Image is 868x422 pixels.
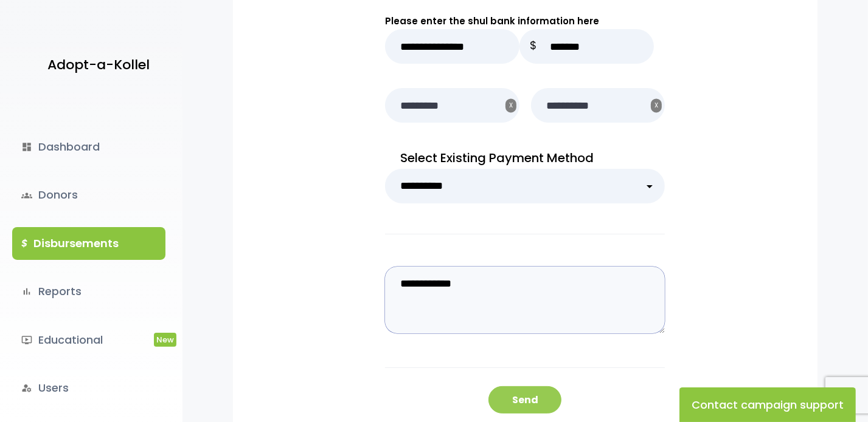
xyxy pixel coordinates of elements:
[21,190,32,201] span: groups
[385,147,665,169] p: Select Existing Payment Method
[21,335,32,345] i: ondemand_video
[12,275,165,308] a: bar_chartReports
[385,13,665,29] p: Please enter the shul bank information here
[505,99,516,113] button: X
[154,333,176,347] span: New
[12,324,165,356] a: ondemand_videoEducationalNew
[519,29,547,64] p: $
[488,386,561,413] button: Send
[12,372,165,404] a: manage_accountsUsers
[679,387,856,422] button: Contact campaign support
[21,141,32,152] i: dashboard
[21,235,27,253] i: $
[21,286,32,297] i: bar_chart
[47,53,150,77] p: Adopt-a-Kollel
[12,131,165,163] a: dashboardDashboard
[21,383,32,393] i: manage_accounts
[41,35,150,94] a: Adopt-a-Kollel
[651,99,662,113] button: X
[12,227,165,260] a: $Disbursements
[12,179,165,211] a: groupsDonors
